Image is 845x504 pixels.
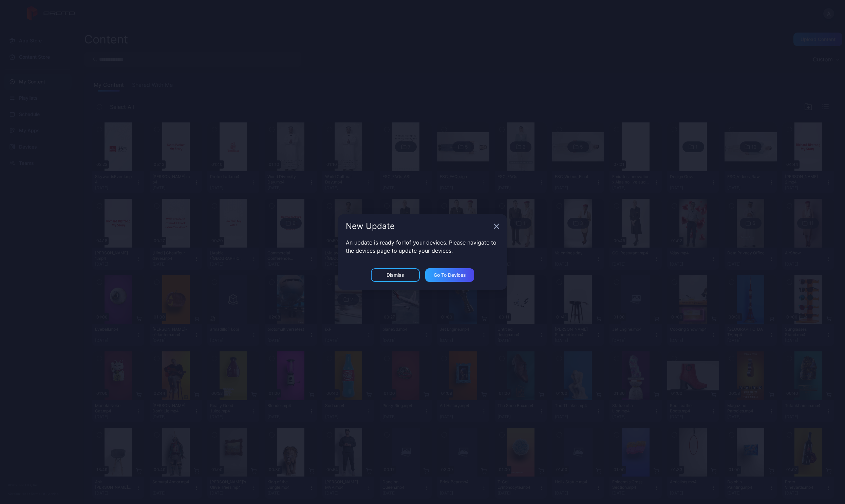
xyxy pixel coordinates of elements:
button: Go to devices [425,268,474,282]
div: New Update [346,222,491,230]
div: Dismiss [387,272,404,278]
p: An update is ready for 1 of your devices. Please navigate to the devices page to update your devi... [346,238,499,255]
div: Go to devices [434,272,466,278]
button: Dismiss [371,268,420,282]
